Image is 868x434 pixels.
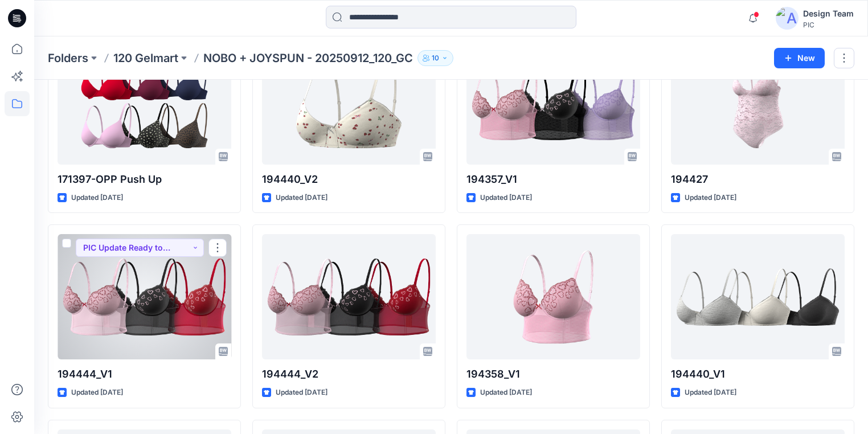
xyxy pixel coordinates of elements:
[466,171,640,187] p: 194357_V1
[276,192,327,204] p: Updated [DATE]
[262,171,436,187] p: 194440_V2
[671,39,845,165] a: 194427
[71,387,123,399] p: Updated [DATE]
[58,171,231,187] p: 171397-OPP Push Up
[685,387,736,399] p: Updated [DATE]
[671,234,845,359] a: 194440_V1
[776,7,799,30] img: avatar
[203,50,413,66] p: NOBO + JOYSPUN - 20250912_120_GC
[432,52,439,64] p: 10
[466,366,640,382] p: 194358_V1
[262,234,436,359] a: 194444_V2
[774,48,825,68] button: New
[685,192,736,204] p: Updated [DATE]
[71,192,123,204] p: Updated [DATE]
[262,366,436,382] p: 194444_V2
[48,50,88,66] a: Folders
[58,39,231,165] a: 171397-OPP Push Up
[803,21,854,29] div: PIC
[113,50,178,66] a: 120 Gelmart
[466,39,640,165] a: 194357_V1
[262,39,436,165] a: 194440_V2
[58,366,231,382] p: 194444_V1
[276,387,327,399] p: Updated [DATE]
[480,387,532,399] p: Updated [DATE]
[480,192,532,204] p: Updated [DATE]
[671,366,845,382] p: 194440_V1
[466,234,640,359] a: 194358_V1
[58,234,231,359] a: 194444_V1
[417,50,453,66] button: 10
[671,171,845,187] p: 194427
[803,7,854,21] div: Design Team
